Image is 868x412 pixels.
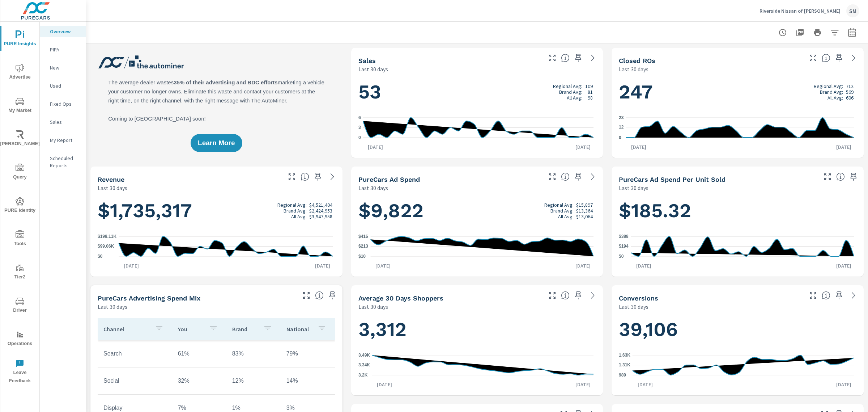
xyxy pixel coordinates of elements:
span: Driver [3,297,37,315]
p: $2,424,953 [309,208,332,214]
button: Select Date Range [845,25,859,40]
div: Scheduled Reports [40,153,86,171]
p: Brand Avg: [820,89,843,95]
button: Apply Filters [827,25,842,40]
h5: Revenue [98,176,124,183]
span: Save this to your personalized report [848,171,859,182]
button: Make Fullscreen [301,290,312,301]
p: Brand Avg: [559,89,582,95]
span: [PERSON_NAME] [3,130,37,148]
p: PIPA [50,46,80,53]
h1: $185.32 [619,198,856,223]
p: Scheduled Reports [50,155,80,169]
div: Sales [40,117,86,127]
text: $0 [98,254,103,259]
p: Channel [103,325,149,333]
p: $13,364 [576,208,593,214]
p: Fixed Ops [50,100,80,108]
div: Used [40,80,86,91]
div: My Report [40,135,86,146]
span: A rolling 30 day total of daily Shoppers on the dealership website, averaged over the selected da... [561,291,570,300]
p: Regional Avg: [544,202,574,208]
span: Save this to your personalized report [833,290,845,301]
p: 98 [588,95,593,101]
div: nav menu [0,22,39,388]
p: Sales [50,118,80,126]
p: All Avg: [567,95,582,101]
div: New [40,62,86,73]
p: [DATE] [570,262,596,269]
span: Save this to your personalized report [312,171,324,182]
p: Regional Avg: [277,202,307,208]
p: Used [50,82,80,89]
span: Save this to your personalized report [833,52,845,64]
div: SM [846,4,859,17]
h1: 53 [358,80,596,104]
a: See more details in report [327,171,338,182]
p: [DATE] [372,381,397,388]
button: Make Fullscreen [822,171,833,182]
p: [DATE] [310,262,335,269]
td: 83% [226,345,281,363]
text: 1.31K [619,363,630,368]
text: $0 [619,254,624,259]
p: [DATE] [570,381,596,388]
text: $194 [619,244,629,249]
h5: Average 30 Days Shoppers [358,294,443,302]
p: $13,064 [576,214,593,219]
button: Make Fullscreen [546,171,558,182]
p: [DATE] [570,143,596,151]
h5: PureCars Ad Spend [358,176,420,183]
h5: PureCars Advertising Spend Mix [98,294,200,302]
h1: $1,735,317 [98,198,335,223]
p: Brand Avg: [284,208,307,214]
a: See more details in report [587,52,599,64]
p: [DATE] [370,262,396,269]
p: Last 30 days [619,65,648,73]
span: Total cost of media for all PureCars channels for the selected dealership group over the selected... [561,172,570,181]
h1: 39,106 [619,317,856,342]
button: Print Report [810,25,825,40]
p: My Report [50,136,80,144]
p: [DATE] [363,143,388,151]
p: [DATE] [119,262,144,269]
text: $416 [358,234,368,239]
span: PURE Insights [3,30,37,48]
span: This table looks at how you compare to the amount of budget you spend per channel as opposed to y... [315,291,324,300]
p: [DATE] [831,143,856,151]
a: See more details in report [587,290,599,301]
p: Last 30 days [98,184,127,192]
h5: Closed ROs [619,57,655,64]
p: Last 30 days [358,65,388,73]
button: Make Fullscreen [807,290,819,301]
button: Make Fullscreen [286,171,298,182]
p: Regional Avg: [553,83,582,89]
td: 61% [172,345,226,363]
p: Brand [232,325,258,333]
button: Learn More [191,134,242,152]
text: 3.49K [358,353,370,358]
p: New [50,64,80,71]
span: Operations [3,330,37,348]
span: Tier2 [3,264,37,281]
text: $388 [619,234,629,239]
span: Number of Repair Orders Closed by the selected dealership group over the selected time range. [So... [822,54,830,62]
h1: 247 [619,80,856,104]
button: Make Fullscreen [546,52,558,64]
p: Last 30 days [98,302,127,311]
p: $4,521,404 [309,202,332,208]
button: Make Fullscreen [807,52,819,64]
a: See more details in report [848,52,859,64]
text: 1.63K [619,353,630,358]
button: Make Fullscreen [546,290,558,301]
p: Last 30 days [358,302,388,311]
a: See more details in report [848,290,859,301]
text: 989 [619,373,626,378]
td: Search [98,345,172,363]
a: See more details in report [587,171,599,182]
text: 12 [619,125,624,130]
p: [DATE] [626,143,651,151]
td: 12% [226,372,281,390]
h1: $9,822 [358,198,596,223]
span: Average cost of advertising per each vehicle sold at the dealer over the selected date range. The... [836,172,845,181]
